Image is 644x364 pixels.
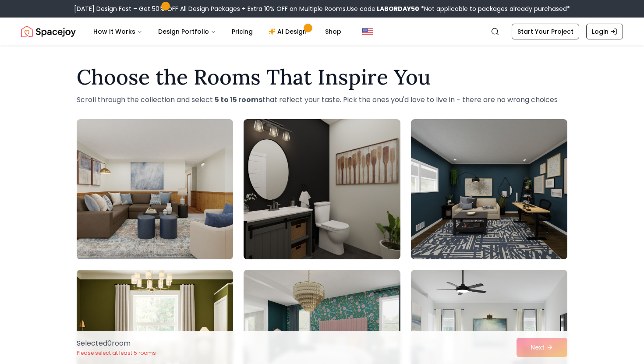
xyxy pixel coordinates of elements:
[77,338,156,349] p: Selected 0 room
[244,119,400,259] img: Room room-2
[77,350,156,357] p: Please select at least 5 rooms
[362,26,373,37] img: United States
[74,4,570,13] div: [DATE] Design Fest – Get 50% OFF All Design Packages + Extra 10% OFF on Multiple Rooms.
[215,95,262,105] strong: 5 to 15 rooms
[225,23,260,40] a: Pricing
[377,4,419,13] b: LABORDAY50
[77,119,233,259] img: Room room-1
[318,23,348,40] a: Shop
[512,24,579,39] a: Start Your Project
[411,119,567,259] img: Room room-3
[86,23,149,40] button: How It Works
[21,18,623,46] nav: Global
[77,67,567,88] h1: Choose the Rooms That Inspire You
[77,95,567,105] p: Scroll through the collection and select that reflect your taste. Pick the ones you'd love to liv...
[419,4,570,13] span: *Not applicable to packages already purchased*
[586,24,623,39] a: Login
[347,4,419,13] span: Use code:
[21,23,76,40] img: Spacejoy Logo
[151,23,223,40] button: Design Portfolio
[86,23,348,40] nav: Main
[262,23,316,40] a: AI Design
[21,23,76,40] a: Spacejoy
